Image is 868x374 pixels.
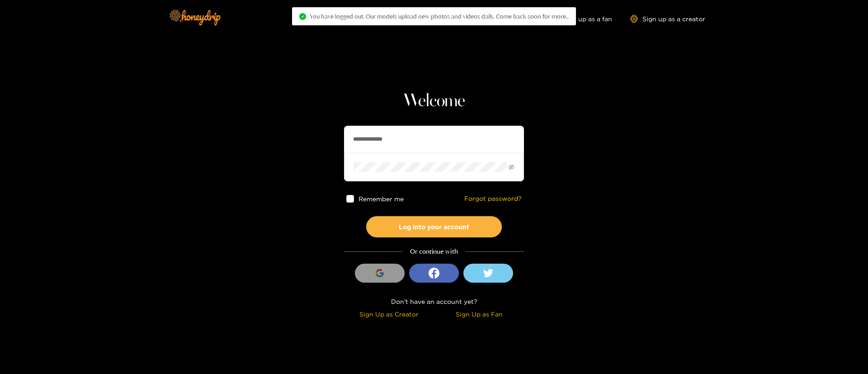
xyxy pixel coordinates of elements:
span: check-circle [299,13,306,20]
button: Log into your account [366,216,502,237]
a: Forgot password? [464,195,522,203]
a: Sign up as a creator [630,15,705,23]
h1: Welcome [344,90,524,112]
span: eye-invisible [509,164,514,170]
span: Remember me [359,195,404,202]
div: Don't have an account yet? [344,296,524,307]
div: Sign Up as Fan [436,309,522,319]
div: Sign Up as Creator [346,309,432,319]
a: Sign up as a fan [550,15,612,23]
span: You have logged out. Our models upload new photos and videos daily. Come back soon for more.. [310,13,569,20]
div: Or continue with [344,246,524,257]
